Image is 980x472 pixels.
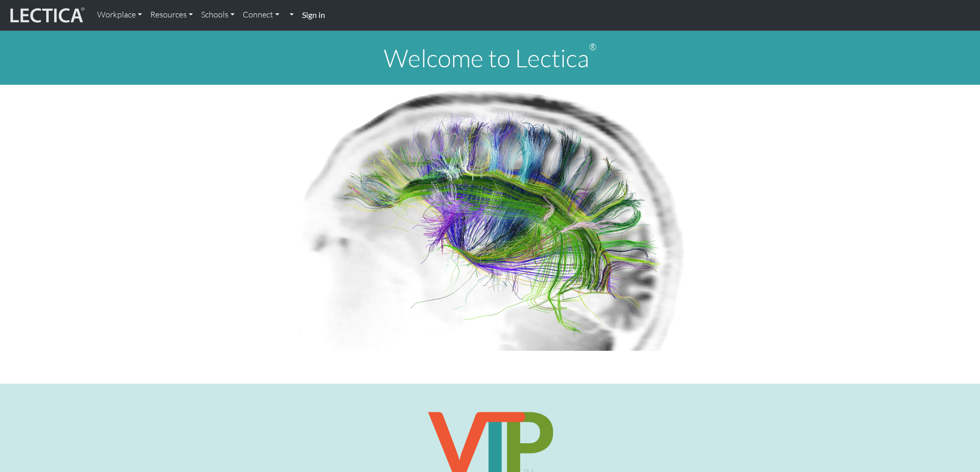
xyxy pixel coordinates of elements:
[93,4,146,26] a: Workplace
[8,6,85,25] img: lecticalive
[197,4,239,26] a: Schools
[239,4,283,26] a: Connect
[146,4,197,26] a: Resources
[290,85,690,351] img: Human Connectome Project Image
[298,4,329,26] a: Sign in
[302,10,325,20] strong: Sign in
[589,41,597,52] sup: ®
